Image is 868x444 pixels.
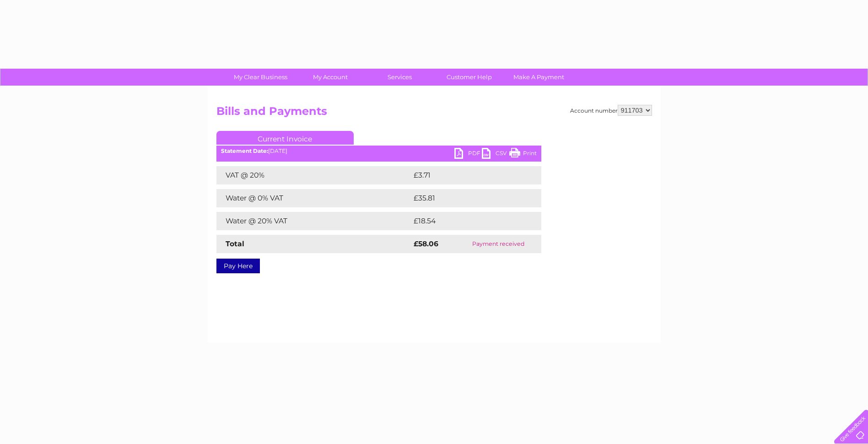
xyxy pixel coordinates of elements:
a: My Account [292,69,368,86]
strong: £58.06 [414,239,438,248]
a: Services [362,69,437,86]
strong: Total [226,239,244,248]
td: Payment received [455,235,541,253]
td: Water @ 0% VAT [216,189,411,207]
a: Print [509,148,537,161]
td: £35.81 [411,189,522,207]
td: £3.71 [411,166,518,184]
a: Current Invoice [216,131,354,145]
a: PDF [454,148,482,161]
a: Make A Payment [501,69,577,86]
b: Statement Date: [221,147,268,154]
div: Account number [570,105,652,116]
td: VAT @ 20% [216,166,411,184]
a: Pay Here [216,259,260,273]
a: CSV [482,148,509,161]
td: Water @ 20% VAT [216,212,411,230]
a: Customer Help [431,69,507,86]
div: [DATE] [216,148,541,154]
td: £18.54 [411,212,522,230]
a: My Clear Business [223,69,298,86]
h2: Bills and Payments [216,105,652,122]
